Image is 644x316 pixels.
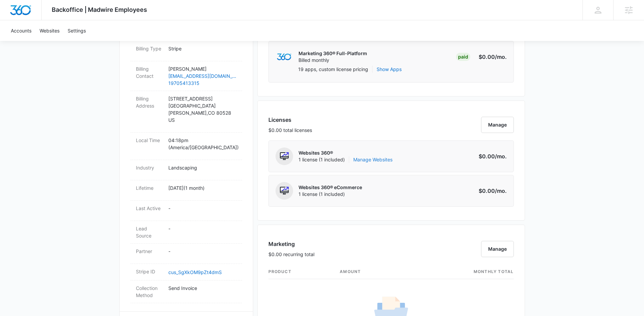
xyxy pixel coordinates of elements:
p: - [168,225,237,232]
p: $0.00 [475,53,507,61]
th: amount [334,265,408,279]
div: Billing Address[STREET_ADDRESS][GEOGRAPHIC_DATA][PERSON_NAME],CO 80528US [130,91,242,133]
p: $0.00 [475,152,507,160]
h3: Licenses [268,116,312,124]
a: 19705413315 [168,80,237,87]
a: Manage Websites [353,156,392,163]
dt: Collection Method [136,285,163,299]
dt: Lead Source [136,225,163,239]
span: Backoffice | Madwire Employees [52,6,147,13]
button: Show Apps [377,66,402,73]
p: - [168,248,237,255]
dt: Lifetime [136,184,163,191]
img: marketing360Logo [277,53,291,61]
span: /mo. [495,53,507,60]
div: Lifetime[DATE](1 month) [130,180,242,201]
p: Send Invoice [168,285,237,292]
p: [PERSON_NAME] [168,65,237,72]
span: /mo. [495,187,507,194]
img: website_grey.svg [11,18,16,23]
img: tab_keywords_by_traffic_grey.svg [67,39,73,45]
div: Collection MethodSend Invoice [130,280,242,303]
div: Billing TypeStripe [130,41,242,61]
p: $0.00 [475,187,507,195]
dt: Stripe ID [136,268,163,275]
dt: Billing Contact [136,65,163,80]
a: Settings [64,20,90,41]
span: 1 license (1 included) [299,156,392,163]
div: Last Active- [130,201,242,221]
p: [STREET_ADDRESS] [GEOGRAPHIC_DATA][PERSON_NAME] , CO 80528 US [168,95,237,123]
dt: Industry [136,164,163,171]
p: Websites 360® [299,150,392,156]
p: Marketing 360® Full-Platform [299,50,367,57]
span: 1 license (1 included) [299,191,362,198]
div: Domain Overview [26,40,61,44]
p: [DATE] ( 1 month ) [168,184,237,191]
dt: Local Time [136,137,163,144]
p: Websites 360® eCommerce [299,184,362,191]
p: 04:18pm ( America/[GEOGRAPHIC_DATA] ) [168,137,237,151]
div: v 4.0.25 [19,11,33,16]
a: cus_SgXkOM9pZt4dmS [168,269,222,275]
p: Landscaping [168,164,237,171]
a: [EMAIL_ADDRESS][DOMAIN_NAME] [168,72,237,80]
div: IndustryLandscaping [130,160,242,180]
p: $0.00 total licenses [268,127,312,134]
th: monthly total [408,265,514,279]
h3: Marketing [268,240,314,248]
div: Local Time04:18pm (America/[GEOGRAPHIC_DATA]) [130,133,242,160]
p: - [168,205,237,212]
div: Paid [456,53,470,61]
div: Stripe IDcus_SgXkOM9pZt4dmS [130,264,242,280]
p: $0.00 recurring total [268,251,314,258]
div: Keywords by Traffic [75,40,114,44]
span: /mo. [495,153,507,160]
div: Partner- [130,244,242,264]
div: Lead Source- [130,221,242,244]
img: logo_orange.svg [11,11,16,16]
div: Domain: [DOMAIN_NAME] [18,18,74,23]
a: Accounts [7,20,35,41]
dt: Billing Type [136,45,163,52]
dt: Billing Address [136,95,163,109]
th: product [268,265,335,279]
img: tab_domain_overview_orange.svg [18,39,24,45]
div: Billing Contact[PERSON_NAME][EMAIL_ADDRESS][DOMAIN_NAME]19705413315 [130,61,242,91]
p: Billed monthly [299,57,367,64]
dt: Last Active [136,205,163,212]
p: 19 apps, custom license pricing [298,66,368,73]
p: Stripe [168,45,237,52]
button: Manage [481,117,514,133]
button: Manage [481,241,514,257]
a: Websites [35,20,64,41]
dt: Partner [136,248,163,255]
